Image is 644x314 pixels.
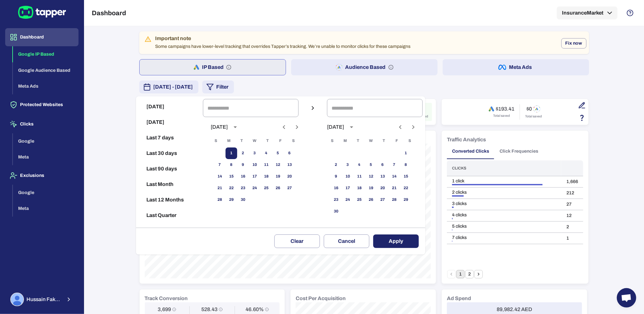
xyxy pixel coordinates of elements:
button: 7 [214,159,226,171]
button: 19 [365,182,377,194]
button: 11 [354,171,365,182]
button: 22 [400,182,412,194]
button: 24 [249,182,260,194]
button: 23 [330,194,342,206]
button: Last 7 days [139,130,200,146]
div: [DATE] [211,124,228,130]
button: Last Quarter [139,208,200,223]
span: Saturday [404,135,416,147]
button: 14 [214,171,226,182]
button: 13 [377,171,388,182]
button: 30 [330,206,342,217]
button: 9 [237,159,249,171]
span: Thursday [378,135,390,147]
span: Monday [339,135,351,147]
button: Last 12 Months [139,192,200,208]
span: Wednesday [249,135,260,147]
span: Thursday [262,135,273,147]
span: Monday [223,135,235,147]
button: 11 [260,159,272,171]
button: 16 [330,182,342,194]
button: 30 [237,194,249,206]
button: 28 [388,194,400,206]
button: 23 [237,182,249,194]
button: Previous month [395,122,406,133]
span: Sunday [326,135,338,147]
button: 27 [377,194,388,206]
button: 14 [388,171,400,182]
button: 2 [330,159,342,171]
span: Wednesday [365,135,377,147]
button: 26 [272,182,284,194]
button: 20 [377,182,388,194]
button: 27 [284,182,295,194]
button: 25 [354,194,365,206]
div: [DATE] [327,124,344,130]
button: calendar view is open, switch to year view [346,122,357,133]
button: 18 [354,182,365,194]
span: Sunday [210,135,222,147]
button: Last Month [139,177,200,192]
button: 28 [214,194,226,206]
button: [DATE] [139,99,200,114]
button: 9 [330,171,342,182]
button: Last 30 days [139,146,200,161]
button: 1 [400,147,412,159]
button: 12 [365,171,377,182]
button: 21 [388,182,400,194]
button: 17 [249,171,260,182]
button: 29 [226,194,237,206]
button: Apply [373,234,419,248]
button: 16 [237,171,249,182]
button: 19 [272,171,284,182]
button: 3 [342,159,354,171]
span: Saturday [288,135,299,147]
button: Cancel [324,234,369,248]
button: 12 [272,159,284,171]
span: Friday [275,135,286,147]
button: 3 [249,147,260,159]
button: 18 [260,171,272,182]
button: Previous month [279,122,290,133]
button: 8 [400,159,412,171]
button: 7 [388,159,400,171]
button: 25 [260,182,272,194]
button: calendar view is open, switch to year view [230,122,241,133]
button: 15 [226,171,237,182]
button: 6 [377,159,388,171]
button: 21 [214,182,226,194]
button: 17 [342,182,354,194]
button: 5 [272,147,284,159]
button: Last 90 days [139,161,200,177]
button: 1 [226,147,237,159]
button: Reset [139,223,200,239]
button: 13 [284,159,295,171]
button: 2 [237,147,249,159]
button: Clear [274,234,320,248]
button: 10 [249,159,260,171]
div: Open chat [617,288,636,308]
span: Tuesday [236,135,248,147]
button: Next month [291,122,302,133]
button: [DATE] [139,114,200,130]
button: 15 [400,171,412,182]
span: Tuesday [352,135,364,147]
button: 6 [284,147,295,159]
button: 4 [260,147,272,159]
button: 26 [365,194,377,206]
button: 5 [365,159,377,171]
button: 4 [354,159,365,171]
button: 10 [342,171,354,182]
span: Friday [391,135,403,147]
button: 22 [226,182,237,194]
button: Next month [408,122,419,133]
button: 29 [400,194,412,206]
button: 24 [342,194,354,206]
button: 20 [284,171,295,182]
button: 8 [226,159,237,171]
